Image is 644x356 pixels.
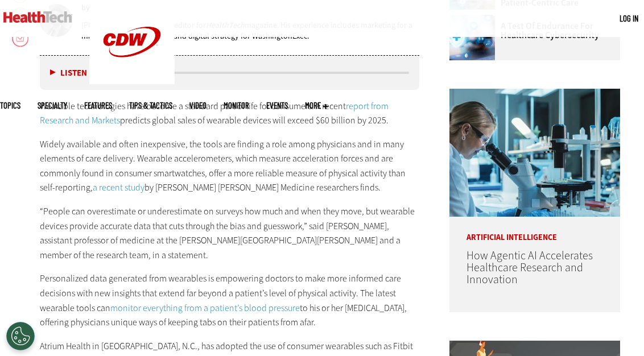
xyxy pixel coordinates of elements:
p: Widely available and often inexpensive, the tools are finding a role among physicians and in many... [40,137,419,195]
a: Features [84,101,112,110]
img: scientist looks through microscope in lab [449,89,620,217]
a: Video [189,101,207,110]
a: Tips & Tactics [129,101,172,110]
p: Personalized data generated from wearables is empowering doctors to make more informed care decis... [40,271,419,329]
a: Events [266,101,288,110]
p: “People can overestimate or underestimate on surveys how much and when they move, but wearable de... [40,204,419,262]
button: Open Preferences [6,322,35,350]
div: User menu [620,13,638,24]
a: MonITor [224,101,249,110]
a: Log in [620,13,638,23]
a: How Agentic AI Accelerates Healthcare Research and Innovation [467,248,593,287]
a: CDW [89,75,175,87]
img: Home [3,11,72,23]
p: Artificial Intelligence [449,217,620,242]
a: monitor everything from a patient’s blood pressure [110,302,300,314]
span: More [305,101,328,110]
a: a recent study [93,181,145,193]
span: Specialty [38,101,67,110]
div: Cookies Settings [6,322,35,350]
